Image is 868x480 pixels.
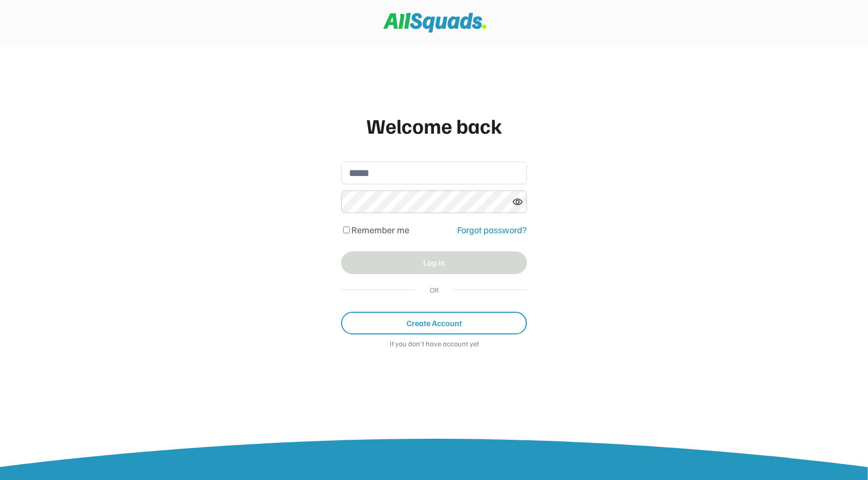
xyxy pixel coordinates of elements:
img: Squad%20Logo.svg [383,13,487,33]
div: If you don't have account yet [341,340,527,350]
button: Create Account [341,312,527,334]
div: Forgot password? [457,223,527,237]
label: Remember me [351,224,409,235]
button: Log in [341,251,527,274]
div: OR [425,284,443,295]
div: Welcome back [341,110,527,141]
